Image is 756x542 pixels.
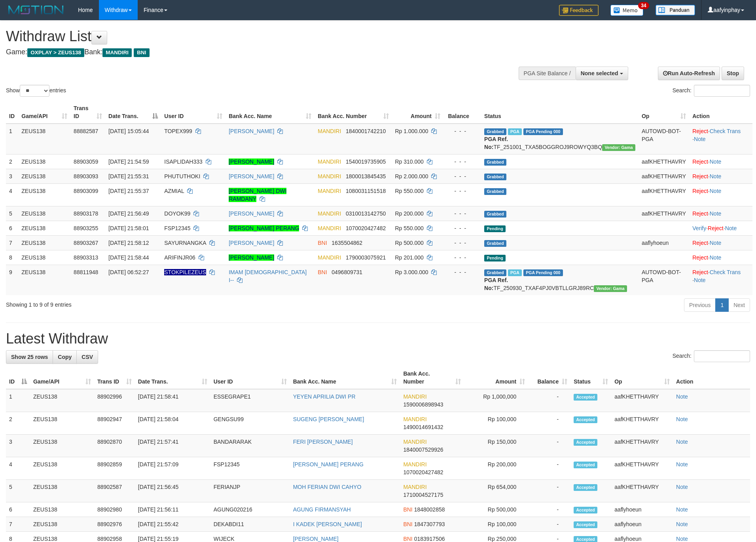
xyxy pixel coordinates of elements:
a: Note [676,506,688,513]
td: Rp 200,000 [464,457,528,480]
a: Reject [692,188,708,194]
td: aafKHETTHAVRY [639,169,689,183]
a: [PERSON_NAME] [229,210,274,217]
th: Amount: activate to sort column ascending [464,366,528,389]
a: Reject [692,254,708,261]
td: 88902859 [94,457,135,480]
span: CSV [81,354,93,360]
input: Search: [694,85,750,97]
span: Accepted [574,462,597,468]
a: Check Trans [710,128,741,134]
a: Note [694,277,706,283]
th: Bank Acc. Number: activate to sort column ascending [400,366,464,389]
span: BNI [318,269,327,275]
a: Next [728,298,750,312]
b: PGA Ref. No: [484,277,508,291]
td: ZEUS138 [30,389,94,412]
a: Reject [692,173,708,179]
span: 88903267 [74,240,98,246]
td: ZEUS138 [30,480,94,502]
span: MANDIRI [403,484,426,490]
div: - - - [447,224,478,232]
span: Rp 3.000.000 [395,269,428,275]
img: Button%20Memo.svg [610,5,644,16]
span: Copy 1540019735905 to clipboard [346,158,386,165]
th: Date Trans.: activate to sort column descending [105,101,161,124]
td: · [689,235,752,250]
span: [DATE] 15:05:44 [108,128,149,134]
div: - - - [447,268,478,276]
td: ZEUS138 [30,502,94,517]
th: Date Trans.: activate to sort column ascending [135,366,210,389]
span: Copy 1070020427482 to clipboard [403,469,443,475]
span: Grabbed [484,174,506,180]
h4: Game: Bank: [6,48,496,56]
a: IMAM [DEMOGRAPHIC_DATA] I-- [229,269,307,283]
span: BNI [403,521,412,527]
td: ZEUS138 [18,235,70,250]
span: Accepted [574,416,597,423]
th: Bank Acc. Name: activate to sort column ascending [290,366,400,389]
span: Copy 1590006898943 to clipboard [403,401,443,408]
span: 88882587 [74,128,98,134]
span: Copy 1080031151518 to clipboard [346,188,386,194]
td: · · [689,124,752,155]
span: TOPEX999 [164,128,192,134]
span: Accepted [574,439,597,446]
a: Reject [692,210,708,217]
label: Search: [673,350,750,362]
a: Note [676,461,688,468]
span: MANDIRI [403,439,426,445]
span: [DATE] 06:52:27 [108,269,149,275]
a: Note [676,393,688,400]
a: Note [676,416,688,422]
th: ID: activate to sort column descending [6,366,30,389]
div: - - - [447,187,478,195]
a: Copy [53,350,77,364]
td: ESSEGRAPE1 [210,389,290,412]
a: Note [710,173,722,179]
span: Grabbed [484,128,506,135]
td: Rp 150,000 [464,435,528,457]
td: 6 [6,502,30,517]
a: [PERSON_NAME] [229,254,274,261]
a: Note [725,225,737,231]
span: Copy 0496809731 to clipboard [332,269,362,275]
th: Op: activate to sort column ascending [639,101,689,124]
span: Copy 1490014691432 to clipboard [403,424,443,430]
td: 1 [6,124,18,155]
span: MANDIRI [403,393,426,400]
th: Balance [443,101,481,124]
label: Search: [673,85,750,97]
span: Marked by aafsreyleap [508,269,522,276]
td: BANDARARAK [210,435,290,457]
a: SUGENG [PERSON_NAME] [293,416,364,422]
span: PGA Pending [523,269,563,276]
td: ZEUS138 [30,457,94,480]
td: ZEUS138 [30,435,94,457]
span: Rp 1.000.000 [395,128,428,134]
span: OXPLAY > ZEUS138 [27,48,84,57]
td: 9 [6,265,18,295]
td: ZEUS138 [30,412,94,435]
span: [DATE] 21:55:37 [108,188,149,194]
a: [PERSON_NAME] DWI RAMDANY [229,188,286,202]
td: Rp 100,000 [464,412,528,435]
a: MOH FERIAN DWI CAHYO [293,484,362,490]
a: Note [676,536,688,542]
td: GENGSU99 [210,412,290,435]
th: Trans ID: activate to sort column ascending [94,366,135,389]
span: Grabbed [484,159,506,166]
a: [PERSON_NAME] [229,128,274,134]
a: Check Trans [710,269,741,275]
span: 88903255 [74,225,98,231]
td: 5 [6,480,30,502]
td: aafKHETTHAVRY [639,206,689,221]
a: Note [694,136,706,142]
td: 3 [6,169,18,183]
td: - [528,517,570,532]
a: Reject [708,225,724,231]
td: · · [689,221,752,235]
span: Pending [484,225,506,232]
a: Note [676,439,688,445]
